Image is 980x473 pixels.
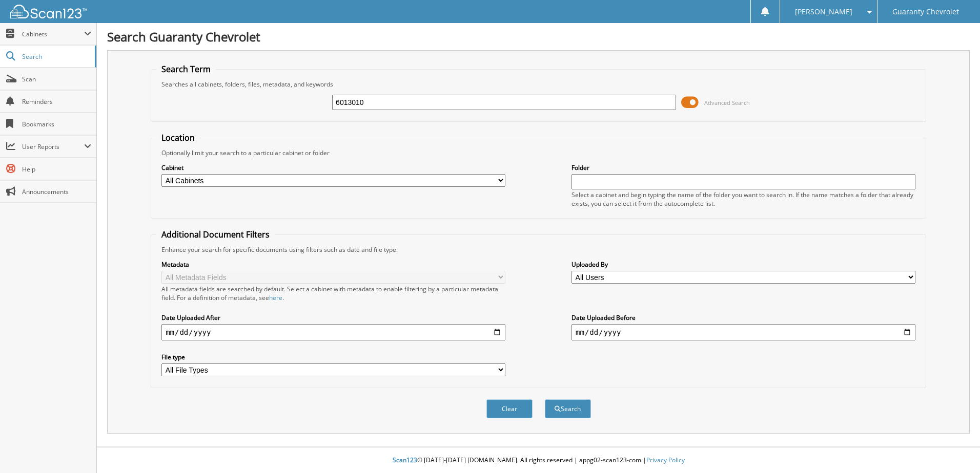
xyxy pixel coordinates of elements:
span: Advanced Search [704,99,750,106]
label: Cabinet [161,163,505,172]
label: Uploaded By [571,260,915,269]
div: © [DATE]-[DATE] [DOMAIN_NAME]. All rights reserved | appg02-scan123-com | [97,448,980,473]
div: Enhance your search for specific documents using filters such as date and file type. [156,245,921,254]
img: scan123-logo-white.svg [10,5,87,18]
label: Date Uploaded After [161,313,505,322]
span: Bookmarks [22,120,91,128]
div: Searches all cabinets, folders, files, metadata, and keywords [156,80,921,89]
label: File type [161,353,505,361]
button: Clear [486,399,533,418]
span: Announcements [22,187,91,196]
span: [PERSON_NAME] [795,9,852,15]
input: end [571,324,915,340]
iframe: Chat Widget [929,424,980,473]
a: here [269,293,282,302]
div: Optionally limit your search to a particular cabinet or folder [156,148,921,157]
h1: Search Guaranty Chevrolet [107,28,970,45]
label: Metadata [161,260,505,269]
legend: Search Term [156,63,216,75]
span: Search [22,52,90,61]
label: Date Uploaded Before [571,313,915,322]
span: User Reports [22,142,84,151]
span: Scan123 [393,456,417,464]
legend: Additional Document Filters [156,229,275,240]
div: All metadata fields are searched by default. Select a cabinet with metadata to enable filtering b... [161,285,505,302]
a: Privacy Policy [646,456,685,464]
span: Guaranty Chevrolet [892,9,959,15]
label: Folder [571,163,915,172]
button: Search [545,399,591,418]
div: Select a cabinet and begin typing the name of the folder you want to search in. If the name match... [571,190,915,208]
input: start [161,324,505,340]
span: Help [22,165,91,174]
span: Scan [22,75,91,83]
legend: Location [156,132,200,143]
span: Reminders [22,97,91,106]
span: Cabinets [22,30,84,38]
